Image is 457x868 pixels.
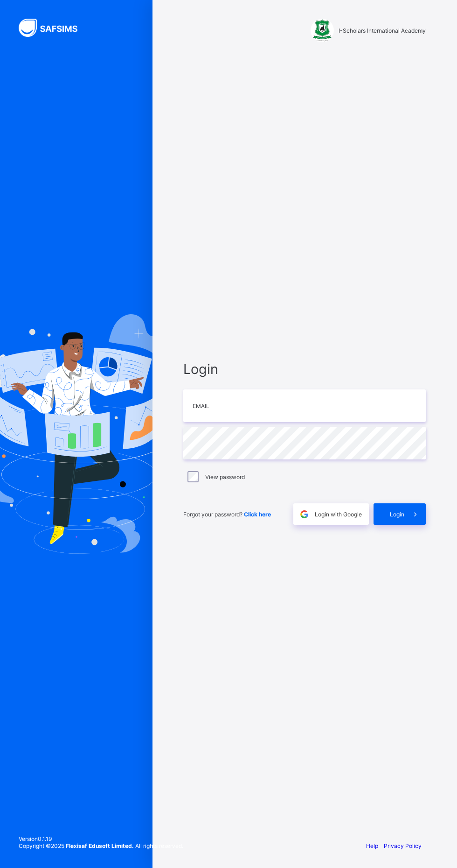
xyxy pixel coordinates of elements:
[66,842,134,849] strong: Flexisaf Edusoft Limited.
[19,842,183,849] span: Copyright © 2025 All rights reserved.
[19,19,89,37] img: SAFSIMS Logo
[384,842,422,849] a: Privacy Policy
[19,835,183,842] span: Version 0.1.19
[205,473,245,480] label: View password
[299,509,310,520] img: google.396cfc9801f0270233282035f929180a.svg
[183,361,426,377] span: Login
[390,511,404,518] span: Login
[183,511,271,518] span: Forgot your password?
[244,511,271,518] a: Click here
[315,511,362,518] span: Login with Google
[366,842,378,849] a: Help
[339,27,426,34] span: I-Scholars International Academy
